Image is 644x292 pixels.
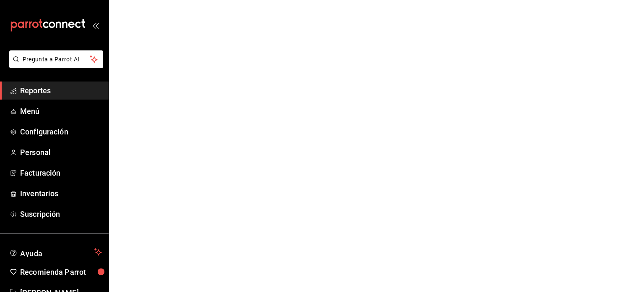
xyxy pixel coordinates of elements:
span: Configuración [20,126,102,137]
span: Facturación [20,167,102,179]
span: Ayuda [20,247,91,257]
span: Recomienda Parrot [20,266,102,278]
span: Suscripción [20,208,102,220]
span: Personal [20,147,102,158]
button: Pregunta a Parrot AI [9,50,103,68]
span: Pregunta a Parrot AI [23,55,90,64]
span: Inventarios [20,188,102,199]
a: Pregunta a Parrot AI [6,61,103,70]
button: open_drawer_menu [92,22,99,29]
span: Reportes [20,85,102,96]
span: Menú [20,105,102,117]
